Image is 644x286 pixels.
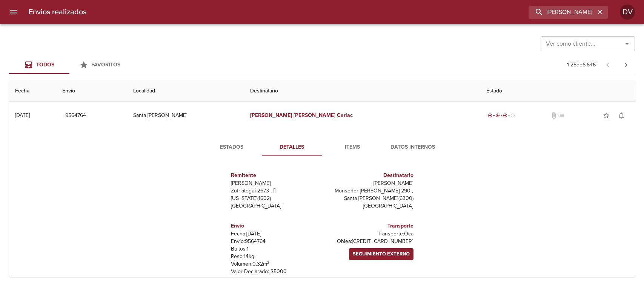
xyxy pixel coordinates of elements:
[325,222,413,230] h6: Transporte
[480,80,635,102] th: Estado
[495,113,500,118] span: radio_button_checked
[325,187,413,195] p: Monseñor [PERSON_NAME] 290 ,
[599,108,614,123] button: Agregar a favoritos
[36,62,54,68] span: Todos
[231,187,319,195] p: Zufriategui 2673 ,  
[622,38,632,49] button: Abrir
[231,268,319,275] p: Valor Declarado: $ 5000
[325,230,413,238] p: Transporte: Oca
[5,3,23,21] button: menu
[231,230,319,238] p: Fecha: [DATE]
[231,202,319,210] p: [GEOGRAPHIC_DATA]
[325,171,413,180] h6: Destinatario
[231,195,319,202] p: [US_STATE] ( 1602 )
[337,112,353,118] em: Cariac
[325,180,413,187] p: [PERSON_NAME]
[65,111,86,120] span: 9564764
[558,112,565,119] span: No tiene pedido asociado
[353,250,410,258] span: Seguimiento Externo
[325,238,413,245] p: Oblea: [CREDIT_CARD_NUMBER]
[244,80,480,102] th: Destinatario
[599,61,617,68] span: Pagina anterior
[127,80,244,102] th: Localidad
[231,171,319,180] h6: Remitente
[603,112,610,119] span: star_border
[127,102,244,129] td: Santa [PERSON_NAME]
[550,112,558,119] span: No tiene documentos adjuntos
[250,112,292,118] em: [PERSON_NAME]
[510,113,515,118] span: radio_button_unchecked
[91,62,120,68] span: Favoritos
[349,248,413,260] a: Seguimiento Externo
[231,253,319,260] p: Peso: 14 kg
[231,245,319,253] p: Bultos: 1
[62,109,89,123] button: 9564764
[201,138,443,156] div: Tabs detalle de guia
[486,112,516,119] div: En viaje
[266,143,318,152] span: Detalles
[488,113,492,118] span: radio_button_checked
[325,202,413,210] p: [GEOGRAPHIC_DATA]
[231,180,319,187] p: [PERSON_NAME]
[206,143,257,152] span: Estados
[231,222,319,230] h6: Envio
[614,108,629,123] button: Activar notificaciones
[620,5,635,20] div: DV
[267,260,269,265] sup: 3
[567,61,596,69] p: 1 - 25 de 6.646
[9,56,130,74] div: Tabs Envios
[15,112,30,118] div: [DATE]
[529,6,595,19] input: buscar
[325,195,413,202] p: Santa [PERSON_NAME] ( 6300 )
[387,143,438,152] span: Datos Internos
[231,260,319,268] p: Volumen: 0.32 m
[294,112,335,118] em: [PERSON_NAME]
[29,6,86,18] h6: Envios realizados
[618,112,625,119] span: notifications_none
[620,5,635,20] div: Abrir información de usuario
[327,143,378,152] span: Items
[9,80,56,102] th: Fecha
[231,238,319,245] p: Envío: 9564764
[56,80,127,102] th: Envio
[503,113,507,118] span: radio_button_checked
